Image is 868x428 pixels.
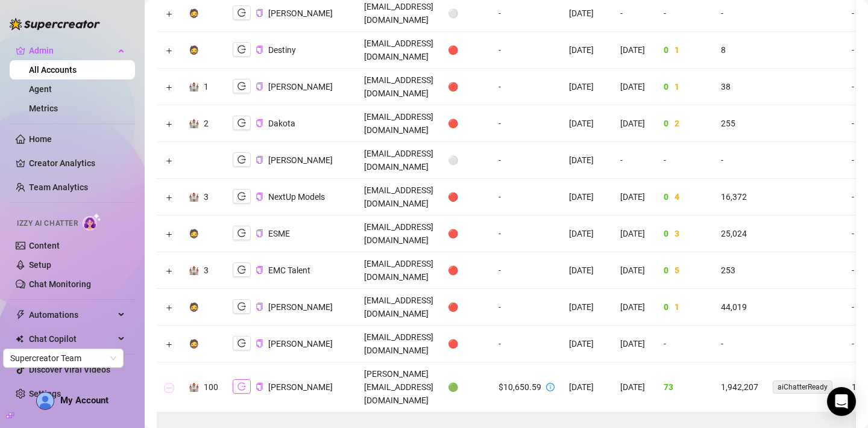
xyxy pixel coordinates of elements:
[357,252,441,289] td: [EMAIL_ADDRESS][DOMAIN_NAME]
[721,382,758,392] span: 1,942,207
[233,5,251,20] button: logout
[268,265,310,275] span: EMC Talent
[448,45,458,55] span: 🔴
[357,216,441,252] td: [EMAIL_ADDRESS][DOMAIN_NAME]
[357,142,441,179] td: [EMAIL_ADDRESS][DOMAIN_NAME]
[268,8,333,18] span: [PERSON_NAME]
[233,379,251,394] button: logout
[29,84,52,94] a: Agent
[237,302,246,311] span: logout
[204,380,218,394] div: 100
[562,362,613,412] td: [DATE]
[491,69,562,105] td: -
[256,266,263,274] span: copy
[562,179,613,216] td: [DATE]
[165,9,174,19] button: Expand row
[256,192,263,201] button: Copy Account UID
[165,303,174,312] button: Expand row
[165,229,174,239] button: Expand row
[448,119,458,128] span: 🔴
[675,302,679,312] span: 1
[237,119,246,127] span: logout
[448,192,458,202] span: 🔴
[562,142,613,179] td: [DATE]
[491,289,562,326] td: -
[448,82,458,91] span: 🔴
[10,18,100,30] img: logo-BBDzfeDw.svg
[189,300,199,314] div: 🧔
[357,69,441,105] td: [EMAIL_ADDRESS][DOMAIN_NAME]
[37,392,54,409] img: AD_cMMTxCeTpmN1d5MnKJ1j-_uXZCpTKapSSqNGg4PyXtR_tCW7gZXTNmFz2tpVv9LSyNV7ff1CaS4f4q0HLYKULQOwoM5GQR...
[268,82,333,91] span: [PERSON_NAME]
[165,119,174,129] button: Expand row
[613,142,656,179] td: -
[268,45,296,55] span: Destiny
[256,45,263,54] button: Copy Account UID
[664,119,668,128] span: 0
[357,362,441,412] td: [PERSON_NAME][EMAIL_ADDRESS][DOMAIN_NAME]
[268,302,333,312] span: [PERSON_NAME]
[613,105,656,142] td: [DATE]
[29,65,77,75] a: All Accounts
[165,156,174,166] button: Expand row
[357,179,441,216] td: [EMAIL_ADDRESS][DOMAIN_NAME]
[237,8,246,17] span: logout
[204,117,209,130] div: 2
[357,32,441,69] td: [EMAIL_ADDRESS][DOMAIN_NAME]
[165,383,174,392] button: Collapse row
[664,382,673,392] span: 73
[204,264,209,277] div: 3
[256,155,263,164] button: Copy Account UID
[237,192,246,200] span: logout
[656,326,714,362] td: -
[448,265,458,275] span: 🔴
[256,9,263,17] span: copy
[256,303,263,311] span: copy
[491,326,562,362] td: -
[491,32,562,69] td: -
[165,46,174,55] button: Expand row
[256,82,263,91] button: Copy Account UID
[357,289,441,326] td: [EMAIL_ADDRESS][DOMAIN_NAME]
[233,152,251,167] button: logout
[10,349,116,367] span: Supercreator Team
[237,265,246,274] span: logout
[613,252,656,289] td: [DATE]
[189,380,199,394] div: 🏰
[664,192,668,202] span: 0
[83,213,101,231] img: AI Chatter
[233,116,251,130] button: logout
[256,265,263,274] button: Copy Account UID
[256,339,263,348] button: Copy Account UID
[613,32,656,69] td: [DATE]
[714,326,766,362] td: -
[256,8,263,17] button: Copy Account UID
[268,155,333,165] span: [PERSON_NAME]
[29,241,60,250] a: Content
[233,79,251,93] button: logout
[268,119,295,128] span: Dakota
[237,339,246,347] span: logout
[562,252,613,289] td: [DATE]
[29,134,52,144] a: Home
[29,305,115,324] span: Automations
[256,46,263,54] span: copy
[268,192,325,202] span: NextUp Models
[562,69,613,105] td: [DATE]
[675,119,679,128] span: 2
[189,117,199,130] div: 🏰
[189,7,199,20] div: 🧔
[656,142,714,179] td: -
[204,80,209,93] div: 1
[256,82,263,90] span: copy
[189,43,199,57] div: 🧔
[256,383,263,391] span: copy
[17,218,78,229] span: Izzy AI Chatter
[491,179,562,216] td: -
[613,69,656,105] td: [DATE]
[562,326,613,362] td: [DATE]
[16,335,24,343] img: Chat Copilot
[562,105,613,142] td: [DATE]
[773,380,832,394] span: aiChatterReady
[256,119,263,127] span: copy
